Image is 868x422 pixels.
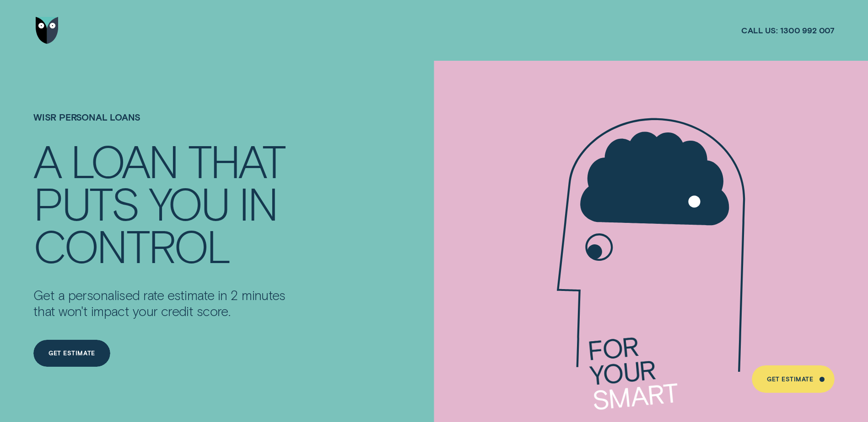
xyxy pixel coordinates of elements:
[33,112,297,140] h1: Wisr Personal Loans
[33,182,138,224] div: PUTS
[33,340,110,367] a: Get Estimate
[239,182,277,224] div: IN
[70,139,178,182] div: LOAN
[33,139,60,182] div: A
[188,139,285,182] div: THAT
[33,224,230,267] div: CONTROL
[752,365,835,393] a: Get Estimate
[33,287,297,320] p: Get a personalised rate estimate in 2 minutes that won't impact your credit score.
[33,139,297,266] h4: A LOAN THAT PUTS YOU IN CONTROL
[780,25,835,36] span: 1300 992 007
[36,17,59,44] img: Wisr
[741,25,778,36] span: Call us:
[741,25,835,36] a: Call us:1300 992 007
[149,182,229,224] div: YOU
